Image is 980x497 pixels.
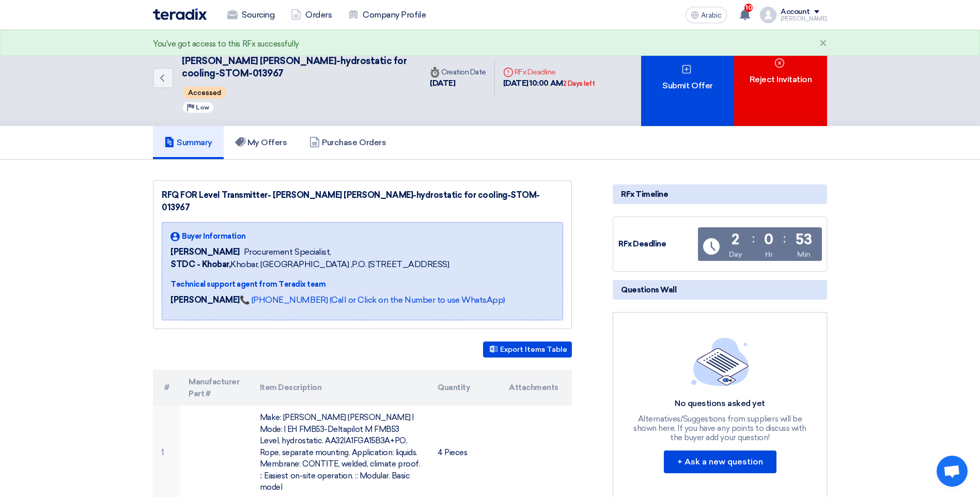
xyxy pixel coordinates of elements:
[483,341,572,358] button: Export Items Table
[691,337,749,386] img: empty_state_list.svg
[686,7,727,23] button: Arabic
[621,285,676,294] font: Questions Wall
[162,189,563,214] div: RFQ FOR Level Transmitter- [PERSON_NAME] [PERSON_NAME]-hydrostatic for cooling-STOM-013967
[632,414,808,442] div: Alternatives/Suggestions from suppliers will be shown here, If you have any points to discuss wit...
[153,126,224,159] a: Summary
[430,77,486,89] div: [DATE]
[500,345,567,354] font: Export Items Table
[430,68,486,76] font: Creation Date
[182,43,407,79] span: RFQ FOR Level Transmitter- [PERSON_NAME] [PERSON_NAME]-hydrostatic for cooling-STOM-013967
[797,249,811,260] div: Min
[244,246,331,258] span: Procurement Specialist,
[781,16,827,22] div: [PERSON_NAME]
[224,126,299,159] a: My Offers
[219,4,283,26] a: Sourcing
[429,370,501,406] th: Quantity
[632,398,808,409] div: No questions asked yet
[732,232,739,247] div: 2
[781,8,810,17] div: Account
[819,38,827,50] div: ×
[182,42,409,80] h5: RFQ FOR Level Transmitter- Endress Hauser-hydrostatic for cooling-STOM-013967
[783,229,786,248] div: :
[170,246,240,258] span: [PERSON_NAME]
[180,370,252,406] th: Manufacturer Part #
[563,79,595,89] div: 2 Days left
[170,295,240,305] strong: [PERSON_NAME]
[744,4,753,12] span: 10
[764,232,773,247] div: 0
[363,9,426,21] font: Company Profile
[760,7,776,23] img: profile_test.png
[501,370,572,406] th: Attachments
[196,104,209,111] span: Low
[305,9,332,21] font: Orders
[613,184,827,204] div: RFx Timeline
[170,279,505,290] div: Technical support agent from Teradix team
[765,249,772,260] div: Hr
[283,4,340,26] a: Orders
[242,9,274,21] font: Sourcing
[170,259,449,269] font: Khobar, [GEOGRAPHIC_DATA] ,P.O. [STREET_ADDRESS]
[796,232,812,247] div: 53
[503,79,563,88] font: [DATE] 10:00 AM
[701,12,722,19] span: Arabic
[618,238,696,250] div: RFx Deadline
[153,38,299,50] div: You've got access to this RFx successfully
[662,80,712,92] font: Submit Offer
[153,370,180,406] th: #
[177,137,212,147] font: Summary
[298,126,397,159] a: Purchase Orders
[183,87,226,99] span: Accessed
[260,413,420,492] font: Make: [PERSON_NAME] [PERSON_NAME] | Mode: | EH FMB53-Deltapilot M FMB53 Level, hydrostatic. AA32I...
[937,456,968,487] div: Open chat
[752,229,755,248] div: :
[170,259,230,269] b: STDC - Khobar,
[729,249,742,260] div: Day
[750,73,812,86] font: Reject Invitation
[182,231,246,242] span: Buyer Information
[153,8,207,20] img: Teradix logo
[322,137,386,147] font: Purchase Orders
[252,370,430,406] th: Item Description
[247,137,287,147] font: My Offers
[664,451,776,473] button: + Ask a new question
[240,295,505,305] a: 📞 [PHONE_NUMBER] (Call or Click on the Number to use WhatsApp)
[503,68,556,76] font: RFx Deadline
